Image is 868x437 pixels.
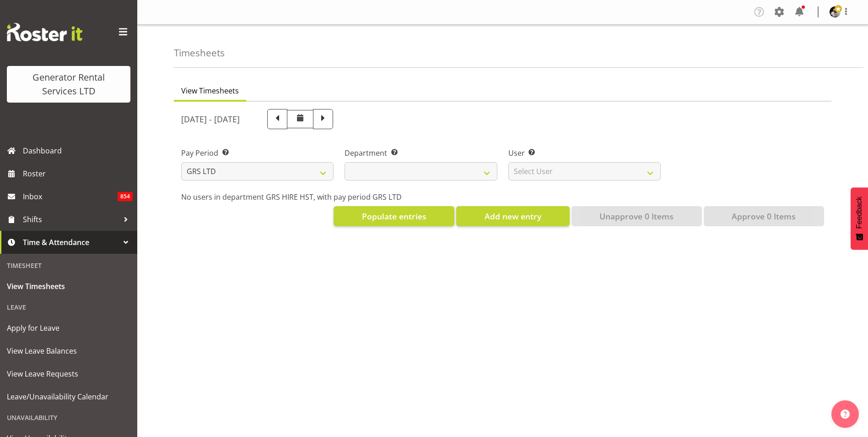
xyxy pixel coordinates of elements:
[7,23,82,41] img: Rosterit website logo
[7,344,130,358] span: View Leave Balances
[7,367,130,381] span: View Leave Requests
[2,339,135,362] a: View Leave Balances
[7,390,130,404] span: Leave/Unavailability Calendar
[2,256,135,275] div: Timesheet
[23,213,119,226] span: Shifts
[2,317,135,339] a: Apply for Leave
[841,410,850,419] img: help-xxl-2.png
[2,385,135,408] a: Leave/Unavailability Calendar
[2,408,135,427] div: Unavailability
[2,275,135,298] a: View Timesheets
[16,71,121,98] div: Generator Rental Services LTD
[7,321,130,335] span: Apply for Leave
[181,85,239,96] span: View Timesheets
[23,235,119,249] span: Time & Attendance
[118,192,133,201] span: 854
[7,279,130,293] span: View Timesheets
[23,144,133,158] span: Dashboard
[174,48,225,58] h4: Timesheets
[2,298,135,317] div: Leave
[851,187,868,250] button: Feedback - Show survey
[855,197,863,229] span: Feedback
[23,190,118,203] span: Inbox
[23,167,133,180] span: Roster
[2,362,135,385] a: View Leave Requests
[830,6,841,17] img: andrew-crenfeldtab2e0c3de70d43fd7286f7b271d34304.png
